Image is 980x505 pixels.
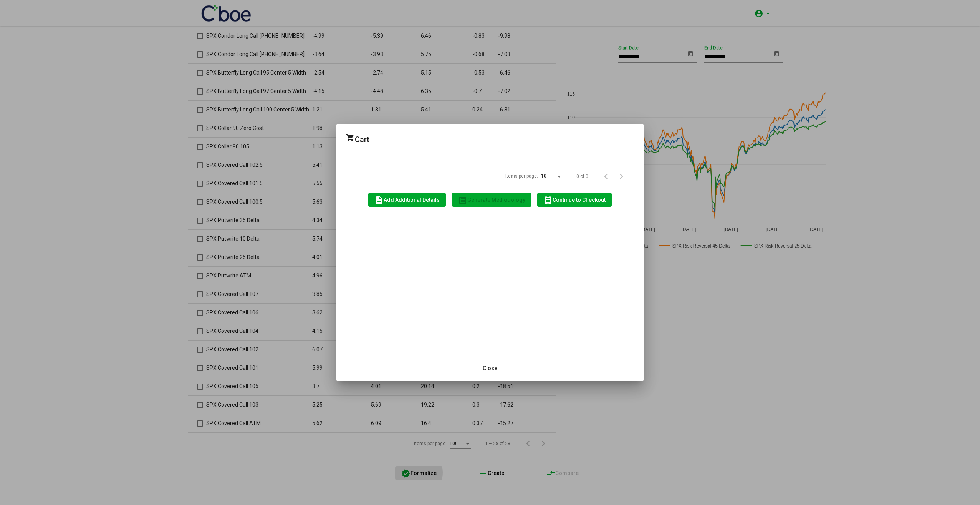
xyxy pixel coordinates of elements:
mat-icon: receipt [543,196,553,205]
span: 10 [541,173,546,179]
span: Add Additional Details [374,197,440,203]
mat-icon: note_add [374,196,384,205]
button: Close [477,361,503,375]
span: Continue to Checkout [543,197,606,203]
mat-icon: list_alt [458,196,467,205]
span: Close [483,365,497,371]
div: Items per page: [505,173,538,179]
button: Previous page [601,169,616,184]
h2: Cart [346,133,634,146]
mat-select: Items per page: [541,174,563,179]
button: Continue to Checkout [537,193,612,207]
button: Next page [616,169,631,184]
div: 0 of 0 [576,173,588,180]
button: Add Additional Details [368,193,446,207]
span: Generate Methodology [458,197,525,203]
button: Generate Methodology [452,193,531,207]
mat-icon: shopping_cart [346,133,355,142]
